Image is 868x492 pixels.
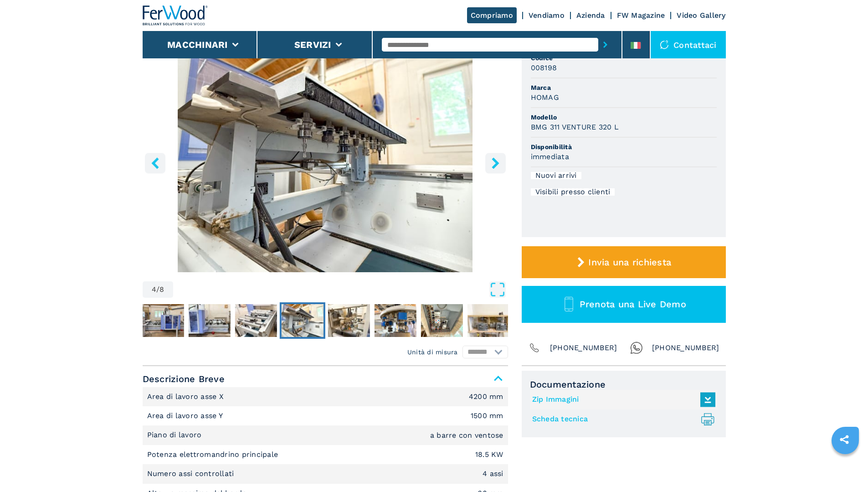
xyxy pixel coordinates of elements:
img: Phone [528,342,541,354]
img: ccf5376e57c2aa039b562e74515b73c5 [328,304,370,337]
span: Descrizione Breve [143,371,508,387]
em: 4200 mm [469,393,503,400]
span: Modello [531,113,717,122]
span: [PHONE_NUMBER] [652,342,719,354]
img: 519b69ff71a3536ca62e730236eafc3a [467,304,509,337]
button: Go to Slide 6 [372,302,418,339]
a: Vendiamo [529,11,565,20]
a: Azienda [576,11,605,20]
em: 1500 mm [471,412,503,419]
img: Whatsapp [630,342,643,354]
nav: Thumbnail Navigation [140,302,505,339]
button: left-button [145,153,165,173]
em: Unità di misura [407,347,458,357]
div: Visibili presso clienti [531,188,615,196]
button: Go to Slide 3 [233,302,278,339]
a: Video Gallery [677,11,725,20]
button: Macchinari [167,39,228,50]
p: Numero assi controllati [147,469,236,479]
img: 59c8355480f6b1bd47d56af0d73c346d [188,304,230,337]
button: Go to Slide 5 [326,302,371,339]
img: 79f19d5a9a41686e79dea69739e34ac9 [374,304,416,337]
span: / [156,286,159,293]
button: Servizi [294,39,331,50]
h3: BMG 311 VENTURE 320 L [531,122,619,132]
img: Contattaci [660,40,669,49]
img: e2d3cd7e6c3604e59e953764186cbf26 [235,304,277,337]
img: 454b44573f181daca7a2991d7d209026 [421,304,462,337]
button: Go to Slide 2 [186,302,232,339]
a: Zip Immagini [532,392,711,407]
em: 18.5 KW [475,451,503,458]
p: Potenza elettromandrino principale [147,450,281,460]
span: 4 [152,286,156,293]
button: Invia una richiesta [522,246,726,278]
button: right-button [485,153,506,173]
div: Go to Slide 4 [143,51,508,272]
button: Go to Slide 8 [465,302,511,339]
img: e2240635c83d27043afaa5cd3f67e37d [281,304,323,337]
span: [PHONE_NUMBER] [550,342,617,354]
p: Area di lavoro asse Y [147,411,226,421]
h3: HOMAG [531,92,559,103]
button: submit-button [598,34,612,55]
img: Ferwood [143,5,208,26]
h3: 008198 [531,62,557,73]
iframe: Chat [829,451,861,485]
h3: immediata [531,151,569,162]
span: Prenota una Live Demo [580,299,686,310]
a: FW Magazine [617,11,665,20]
span: Disponibilità [531,142,717,151]
button: Open Fullscreen [175,281,505,298]
p: Piano di lavoro [147,430,204,440]
div: Nuovi arrivi [531,172,581,179]
a: sharethis [833,428,856,451]
button: Prenota una Live Demo [522,286,726,323]
img: Centro di lavoro a Bordare HOMAG BMG 311 VENTURE 320 L [143,51,508,272]
em: 4 assi [483,470,503,477]
button: Go to Slide 1 [140,302,185,339]
span: Invia una richiesta [588,257,671,268]
span: 8 [159,286,164,293]
p: Area di lavoro asse X [147,392,226,402]
div: Contattaci [651,31,726,58]
button: Go to Slide 4 [279,302,325,339]
span: Documentazione [530,379,718,390]
button: Go to Slide 7 [419,302,464,339]
a: Scheda tecnica [532,412,711,427]
a: Compriamo [467,7,517,23]
em: a barre con ventose [430,432,503,439]
span: Marca [531,83,717,92]
img: 8dadb4e4916a4b38768c003de567ec80 [142,304,184,337]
